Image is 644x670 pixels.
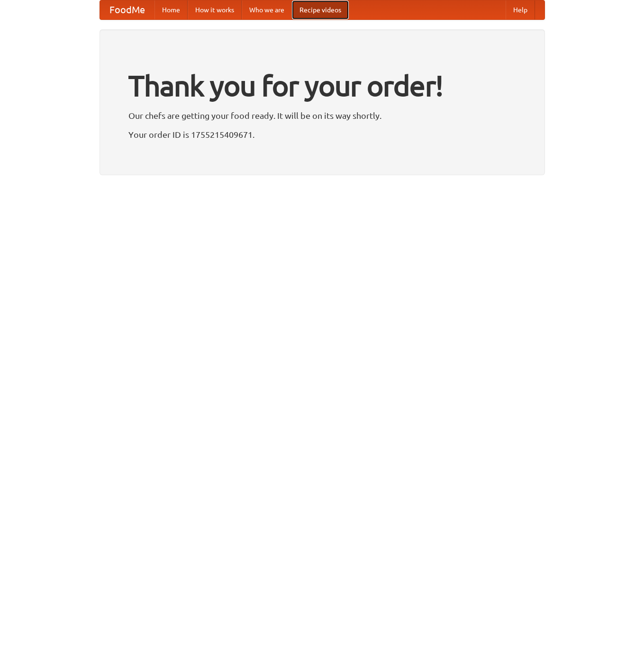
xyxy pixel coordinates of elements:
[242,0,292,19] a: Who we are
[154,0,188,19] a: Home
[128,108,516,123] p: Our chefs are getting your food ready. It will be on its way shortly.
[100,0,154,19] a: FoodMe
[506,0,535,19] a: Help
[292,0,349,19] a: Recipe videos
[188,0,242,19] a: How it works
[128,63,516,108] h1: Thank you for your order!
[128,127,516,142] p: Your order ID is 1755215409671.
